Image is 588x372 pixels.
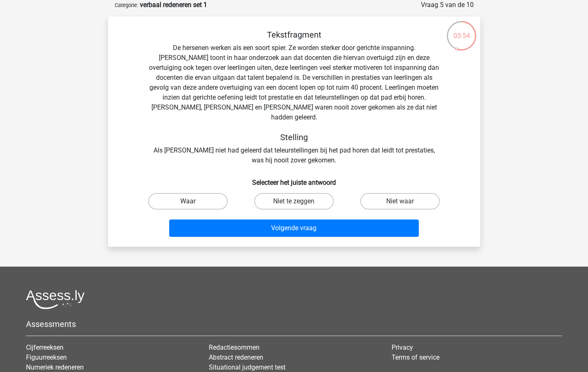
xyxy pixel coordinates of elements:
[115,2,138,8] small: Categorie:
[121,30,467,165] div: De hersenen werken als een soort spier. Ze worden sterker door gerichte inspanning. [PERSON_NAME]...
[209,363,286,371] a: Situational judgement test
[169,219,419,237] button: Volgende vraag
[254,193,334,210] label: Niet te zeggen
[26,353,67,361] a: Figuurreeksen
[446,20,477,41] div: 03:54
[209,353,263,361] a: Abstract redeneren
[121,172,467,186] h6: Selecteer het juiste antwoord
[148,193,228,210] label: Waar
[360,193,440,210] label: Niet waar
[392,353,439,361] a: Terms of service
[148,30,441,40] h5: Tekstfragment
[140,1,207,9] strong: verbaal redeneren set 1
[26,363,84,371] a: Numeriek redeneren
[26,319,562,329] h5: Assessments
[148,132,441,142] h5: Stelling
[26,343,64,351] a: Cijferreeksen
[209,343,260,351] a: Redactiesommen
[26,290,85,309] img: Assessly logo
[392,343,413,351] a: Privacy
